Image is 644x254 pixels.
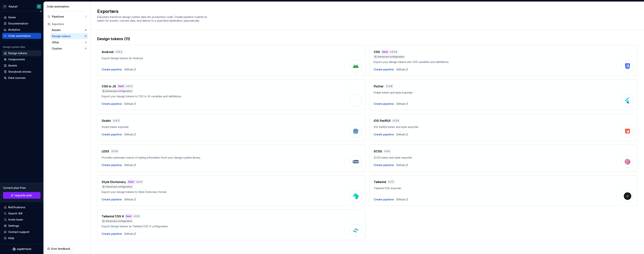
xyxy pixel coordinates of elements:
[50,27,88,33] button: Assets8
[8,34,31,38] div: Code automation
[388,180,394,184] div: v 1.7.1
[396,163,408,167] a: Github
[135,180,143,184] div: v 2.4.1
[382,50,389,54] div: New!
[102,180,126,184] h4: Style Dictionary
[102,232,122,236] button: Create pipeline
[12,247,31,251] a: Supernova Logo
[102,149,109,154] h4: LESS
[85,29,86,32] div: 8
[38,9,43,14] button: Collapse sidebar
[9,5,18,8] div: Raytail
[8,58,25,61] div: Components
[112,119,120,123] div: v 1.0.3
[102,198,122,201] button: Create pipeline
[102,102,122,106] button: Create pipeline
[2,235,41,241] button: Help
[2,21,41,27] a: Documentation
[2,217,41,223] a: Invite team
[38,5,40,8] div: H
[8,16,16,19] div: Home
[102,56,339,60] div: Export design tokens for Android
[50,39,88,45] button: Other3
[374,186,611,190] div: Tailwind CSS exporter
[85,47,86,50] div: 0
[52,34,85,38] div: Design tokens
[8,212,22,215] div: Search ⌘K
[124,68,136,71] a: Github
[8,22,28,25] div: Documentation
[374,55,405,59] div: Advanced configuration
[102,214,124,219] h4: Tailwind CSS 4
[124,163,136,167] a: Github
[127,180,135,184] div: New!
[102,95,339,98] div: Export your design tokens to CSS in JS variables and definitions.
[8,28,20,32] div: Analytics
[102,133,122,136] button: Create pipeline
[125,84,133,88] div: v 2.1.3
[374,60,611,64] div: Export your design tokens into CSS variables and definitions.
[2,27,41,33] a: Analytics
[8,51,27,55] div: Design tokens
[102,190,339,194] div: Export your design tokens to Style Dictionary format.
[374,91,611,95] div: Flutter token and style exporter
[124,133,136,136] a: Github
[374,125,611,129] div: iOS SwiftUI token and style exporter
[102,185,133,189] div: Advanced configuration
[102,89,133,93] div: Advanced configuration
[2,210,41,216] button: Search ⌘K
[124,198,136,201] a: Github
[102,50,113,54] h4: Android
[52,47,85,50] div: Custom
[102,163,122,167] button: Create pipeline
[8,224,19,228] div: Settings
[374,102,394,106] button: Create pipeline
[8,64,17,67] div: Assets
[374,156,611,159] div: SCSS token and style exporter
[45,245,73,252] button: Give feedback
[52,22,86,26] div: Exporters
[374,68,394,71] div: Create pipeline
[102,68,122,71] div: Create pipeline
[102,156,339,159] div: Provides automatic export of styling information from your design system library.
[133,214,140,218] div: v 1.1.0
[52,15,86,18] div: Pipelines
[8,76,26,80] div: Data sources
[50,33,88,39] button: Design tokens11
[2,204,41,210] button: Notifications
[396,133,408,136] div: Github
[374,133,394,136] div: Create pipeline
[374,50,380,54] h4: CSS
[384,149,391,153] div: v 1.4.1
[51,247,70,251] span: Give feedback
[102,224,339,228] div: Export design tokens as Tailwind CSS 4 configuration.
[396,198,408,201] a: Github
[2,229,41,235] button: Contact support
[374,163,394,167] div: Create pipeline
[124,102,136,106] a: Github
[3,4,7,9] div: R
[396,68,408,71] a: Github
[374,149,382,154] h4: SCSS
[124,232,136,236] a: Github
[8,205,25,209] div: Notifications
[2,63,41,69] a: Assets
[2,14,41,20] a: Home
[85,35,86,38] div: 11
[50,46,88,52] button: Custom0
[2,56,41,62] a: Components
[8,230,29,234] div: Contact support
